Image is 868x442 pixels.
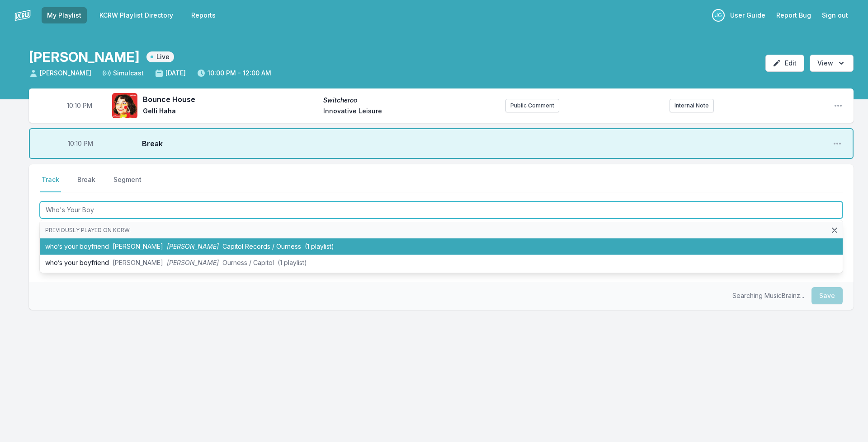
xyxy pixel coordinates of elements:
[816,7,854,23] button: Sign out
[167,259,219,266] span: [PERSON_NAME]
[14,7,31,23] img: logo-white-87cec1fa9cbef997252546196dc51331.png
[68,139,93,148] span: Timestamp
[112,175,143,192] button: Segment
[40,201,843,219] input: Track Title
[323,96,498,105] span: Switcheroo
[75,175,97,192] button: Break
[222,259,274,266] span: Ourness / Capitol
[834,101,843,110] button: Open playlist item options
[143,107,318,117] span: Gelli Haha
[29,49,139,65] h1: [PERSON_NAME]
[40,175,61,192] button: Track
[113,242,163,250] span: [PERSON_NAME]
[102,69,144,78] span: Simulcast
[278,259,307,266] span: (1 playlist)
[67,101,92,110] span: Timestamp
[712,9,725,22] p: Jose Galvan
[771,7,816,23] a: Report Bug
[40,255,843,271] li: who’s your boyfriend
[323,107,498,117] span: Innovative Leisure
[197,69,271,78] span: 10:00 PM - 12:00 AM
[167,242,219,250] span: [PERSON_NAME]
[186,7,221,23] a: Reports
[29,69,91,78] span: [PERSON_NAME]
[725,7,771,23] a: User Guide
[505,99,559,112] button: Public Comment
[146,51,174,62] span: Live
[112,93,137,118] img: Switcheroo
[142,138,826,149] span: Break
[143,94,318,105] span: Bounce House
[222,242,301,250] span: Capitol Records / Ourness
[833,139,842,148] button: Open playlist item options
[810,55,854,72] button: Open options
[732,291,804,300] p: Searching MusicBrainz...
[42,7,87,23] a: My Playlist
[94,7,179,23] a: KCRW Playlist Directory
[670,99,714,112] button: Internal Note
[40,238,843,255] li: who’s your boyfriend
[765,55,804,72] button: Edit
[305,242,334,250] span: (1 playlist)
[113,259,163,266] span: [PERSON_NAME]
[155,69,186,78] span: [DATE]
[40,222,843,238] li: Previously played on KCRW:
[811,287,843,304] button: Save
